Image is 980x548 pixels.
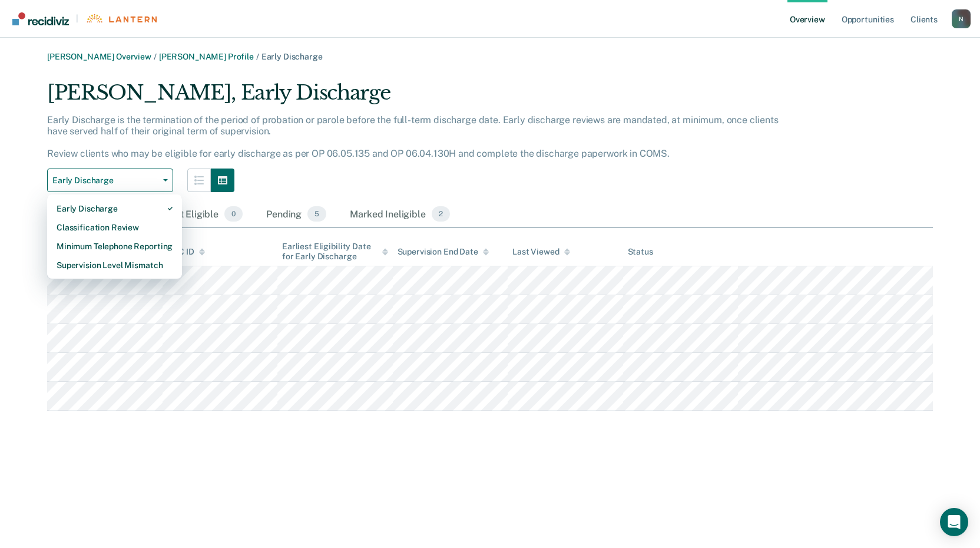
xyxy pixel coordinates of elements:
span: / [254,52,261,61]
div: Classification Review [57,218,173,237]
div: N [952,9,971,28]
span: Early Discharge [261,52,323,61]
div: Pending5 [264,202,329,227]
span: / [151,52,159,61]
div: Early Discharge [57,199,173,218]
p: Early Discharge is the termination of the period of probation or parole before the full-term disc... [47,114,779,160]
span: 0 [224,206,243,222]
span: 5 [307,206,326,222]
span: | [69,14,85,24]
div: Supervision End Date [398,247,489,257]
a: [PERSON_NAME] Profile [159,52,254,61]
div: Open Intercom Messenger [940,508,968,536]
div: [PERSON_NAME], Early Discharge [47,81,782,114]
span: 2 [432,206,450,222]
div: DOC ID [167,247,205,257]
img: Lantern [85,14,157,23]
button: Profile dropdown button [952,9,971,28]
span: Early Discharge [52,176,158,186]
div: Supervision Level Mismatch [57,256,173,275]
div: Marked Ineligible2 [347,202,452,227]
div: Status [628,247,653,257]
div: Minimum Telephone Reporting [57,237,173,256]
img: Recidiviz [12,12,69,25]
div: Almost Eligible0 [150,202,245,227]
a: [PERSON_NAME] Overview [47,52,151,61]
div: Last Viewed [512,247,570,257]
div: Earliest Eligibility Date for Early Discharge [282,242,388,262]
button: Early Discharge [47,169,173,192]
